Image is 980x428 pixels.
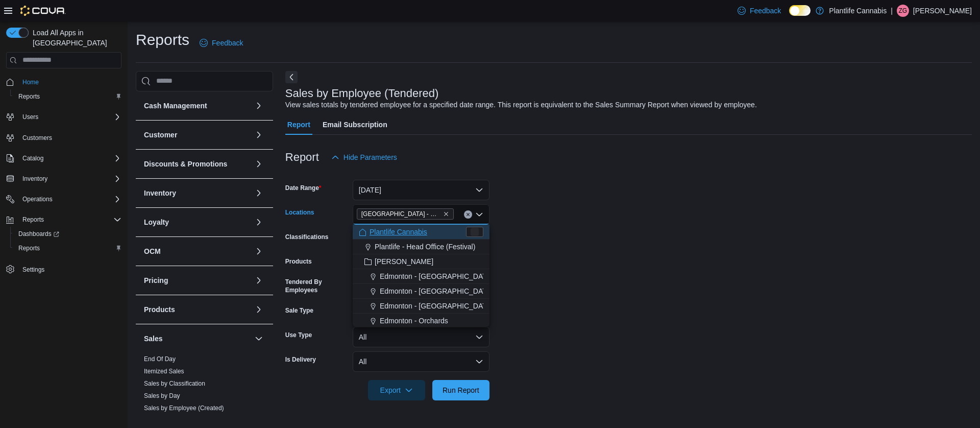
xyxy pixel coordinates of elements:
button: Customer [253,129,265,141]
nav: Complex example [6,70,121,303]
button: Inventory [2,172,126,186]
label: Is Delivery [285,355,316,364]
label: Classifications [285,233,329,241]
input: Dark Mode [789,5,811,16]
span: Report [287,114,310,135]
span: Settings [18,263,121,275]
span: Catalog [22,154,43,162]
a: Feedback [195,33,247,53]
label: Date Range [285,184,322,192]
span: Dashboards [14,228,121,240]
span: Reports [18,213,121,226]
span: Sales by Day [144,392,180,400]
button: Sales [144,334,251,344]
span: Reports [18,244,40,252]
button: Customer [144,130,251,140]
span: Edmonton - [GEOGRAPHIC_DATA] [380,301,493,311]
button: Clear input [464,210,472,219]
button: Catalog [2,151,126,165]
button: Home [2,75,126,89]
button: Cash Management [253,100,265,112]
button: Inventory [18,173,52,185]
h3: Sales by Employee (Tendered) [285,87,439,100]
button: Products [253,303,265,316]
button: Plantlife - Head Office (Festival) [353,240,489,254]
button: All [353,327,489,347]
span: Load All Apps in [GEOGRAPHIC_DATA] [29,28,121,48]
label: Sale Type [285,306,313,315]
button: Reports [2,212,126,227]
button: Cash Management [144,101,251,111]
h3: Customer [144,130,177,140]
button: Pricing [253,274,265,287]
span: Dashboards [18,230,59,238]
button: Catalog [18,152,47,164]
button: Users [18,111,42,123]
span: Email Subscription [323,114,387,135]
a: Sales by Employee (Created) [144,405,224,412]
a: Sales by Day [144,392,180,399]
a: Itemized Sales [144,368,184,375]
span: Export [374,380,419,400]
h3: Inventory [144,188,176,198]
button: Loyalty [253,216,265,228]
button: Edmonton - Orchards [353,314,489,328]
span: Reports [14,242,121,254]
a: End Of Day [144,355,176,363]
span: Calgary - Dalhousie [357,208,454,220]
a: Reports [14,242,44,254]
button: Next [285,71,298,83]
button: Reports [18,213,48,226]
button: OCM [253,245,265,257]
a: Feedback [733,1,785,21]
button: Settings [2,261,126,276]
h3: Pricing [144,275,168,286]
a: Reports [14,90,44,103]
span: Edmonton - [GEOGRAPHIC_DATA] [380,286,493,296]
span: Sales by Classification [144,379,205,388]
button: All [353,351,489,372]
div: View sales totals by tendered employee for a specified date range. This report is equivalent to t... [285,100,757,110]
button: Edmonton - [GEOGRAPHIC_DATA] [353,269,489,284]
button: Loyalty [144,217,251,227]
button: Inventory [253,187,265,199]
button: Plantlife Cannabis [353,225,489,240]
span: Plantlife - Head Office (Festival) [375,242,475,252]
button: Export [368,380,425,400]
h3: Products [144,304,175,315]
h3: OCM [144,246,161,256]
button: Users [2,110,126,124]
span: Reports [18,92,40,101]
label: Products [285,257,312,266]
a: Customers [18,132,56,144]
a: Dashboards [14,228,63,240]
div: Zach Guenard [897,5,909,17]
h3: Loyalty [144,217,169,227]
span: Hide Parameters [344,152,397,162]
img: Cova [20,6,66,16]
span: Reports [14,90,121,103]
button: Edmonton - [GEOGRAPHIC_DATA] [353,299,489,314]
button: OCM [144,246,251,256]
span: Home [18,76,121,88]
button: Operations [18,193,57,205]
button: Reports [10,89,126,104]
span: Users [22,113,38,121]
span: Settings [22,266,44,274]
h3: Discounts & Promotions [144,159,227,169]
span: Operations [18,193,121,205]
span: Feedback [212,38,243,48]
a: Home [18,76,43,88]
a: Dashboards [10,227,126,241]
h3: Report [285,151,319,163]
span: Itemized Sales [144,367,184,375]
button: Products [144,304,251,315]
span: Edmonton - Orchards [380,316,448,326]
label: Locations [285,208,314,217]
button: Pricing [144,275,251,286]
span: [PERSON_NAME] [375,256,433,267]
button: Sales [253,332,265,345]
a: Sales by Classification [144,380,205,387]
button: Run Report [432,380,489,400]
